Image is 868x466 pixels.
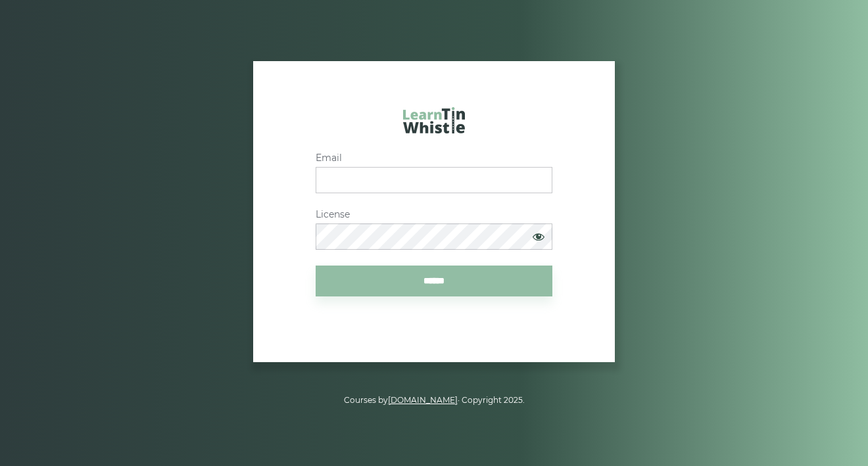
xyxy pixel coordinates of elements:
[63,394,805,407] p: Courses by · Copyright 2025.
[388,395,458,405] a: [DOMAIN_NAME]
[403,107,465,133] img: LearnTinWhistle.com
[316,152,552,164] label: Email
[316,209,552,220] label: License
[403,107,465,140] a: LearnTinWhistle.com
